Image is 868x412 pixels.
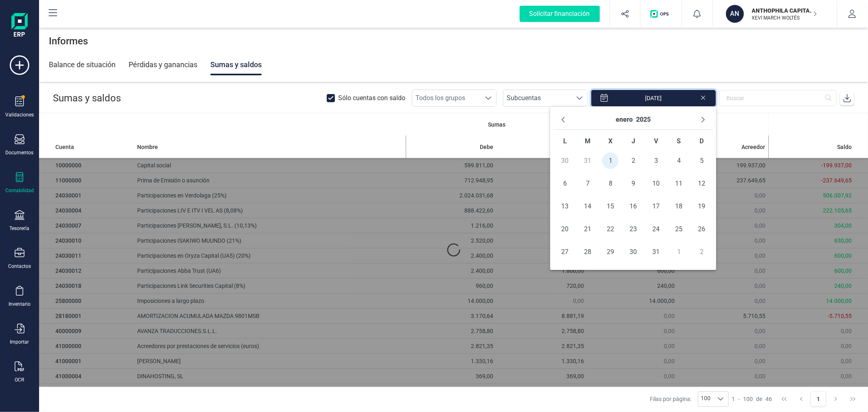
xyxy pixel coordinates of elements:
span: 17 [648,198,664,215]
span: X [608,137,612,145]
td: 28/01/2025 [576,241,599,263]
span: Acreedor [741,143,765,151]
td: 11/01/2025 [667,172,690,195]
span: 18 [671,198,687,215]
button: Choose Year [636,113,651,126]
td: 01/02/2025 [667,241,690,263]
span: 100 [743,395,753,403]
button: Last Page [845,391,861,407]
div: - [732,395,772,403]
td: 27/01/2025 [553,241,576,263]
td: 18/01/2025 [667,195,690,218]
span: M [585,137,590,145]
button: Page 1 [811,391,826,407]
span: D [700,137,704,145]
td: 17/01/2025 [645,195,667,218]
td: 09/01/2025 [622,172,645,195]
td: 26/01/2025 [690,218,713,241]
td: 24/01/2025 [645,218,667,241]
div: Documentos [6,149,34,156]
span: 14 [579,198,596,215]
span: L [563,137,567,145]
span: 7 [579,175,596,192]
p: XEVI MARCH WOLTÉS [752,15,817,21]
td: 30/12/2024 [553,149,576,172]
span: 26 [693,221,710,237]
td: 31/01/2025 [645,241,667,263]
span: 10 [648,175,664,192]
div: Choose Date [550,107,716,270]
span: 11 [671,175,687,192]
span: 1 [732,395,735,403]
button: Previous Month [557,113,570,126]
div: Importar [10,339,29,345]
span: S [677,137,681,145]
td: 20/01/2025 [553,218,576,241]
td: 07/01/2025 [576,172,599,195]
span: Saldo [837,143,852,151]
span: 100 [698,392,713,406]
span: Subcuentas [503,90,572,106]
span: 3 [648,153,664,169]
td: 14/01/2025 [576,195,599,218]
div: Contabilidad [5,187,34,194]
span: 24 [648,221,664,237]
td: 21/01/2025 [576,218,599,241]
td: 04/01/2025 [667,149,690,172]
td: 15/01/2025 [599,195,622,218]
td: 13/01/2025 [553,195,576,218]
p: ANTHOPHILA CAPITAL SL [752,7,817,15]
span: 21 [579,221,596,237]
button: ANANTHOPHILA CAPITAL SLXEVI MARCH WOLTÉS [723,1,827,27]
td: 22/01/2025 [599,218,622,241]
div: Sumas y saldos [210,54,262,75]
button: Logo de OPS [645,1,677,27]
span: 19 [693,198,710,215]
td: 23/01/2025 [622,218,645,241]
span: 28 [579,244,596,260]
span: 9 [625,175,641,192]
span: 15 [602,198,619,215]
td: 25/01/2025 [667,218,690,241]
td: 03/01/2025 [645,149,667,172]
td: 06/01/2025 [553,172,576,195]
td: 02/01/2025 [622,149,645,172]
td: 05/01/2025 [690,149,713,172]
td: 12/01/2025 [690,172,713,195]
span: 23 [625,221,641,237]
span: 25 [671,221,687,237]
td: 31/12/2024 [576,149,599,172]
span: 2 [625,153,641,169]
span: Todos los grupos [412,90,481,106]
td: 19/01/2025 [690,195,713,218]
span: Cuenta [55,143,74,151]
span: 5 [693,153,710,169]
button: Previous Page [794,391,809,407]
button: Next Page [828,391,844,407]
button: First Page [776,391,792,407]
td: 16/01/2025 [622,195,645,218]
div: Contactos [8,263,31,270]
div: Informes [39,28,868,54]
span: 13 [557,198,573,215]
span: Nombre [137,143,158,151]
button: Choose Month [616,113,633,126]
div: Solicitar financiación [520,6,600,22]
span: Debe [480,143,493,151]
img: Logo de OPS [650,10,672,18]
span: 22 [602,221,619,237]
span: J [632,137,635,145]
td: 01/01/2025 [599,149,622,172]
span: 12 [693,175,710,192]
td: 30/01/2025 [622,241,645,263]
span: 6 [557,175,573,192]
input: Buscar [719,90,837,106]
button: Next Month [697,113,710,126]
div: Tesorería [10,225,30,232]
img: Logo Finanedi [11,13,28,39]
span: 20 [557,221,573,237]
span: 30 [625,244,641,260]
div: Balance de situación [49,54,116,75]
div: AN [726,5,744,23]
span: 27 [557,244,573,260]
